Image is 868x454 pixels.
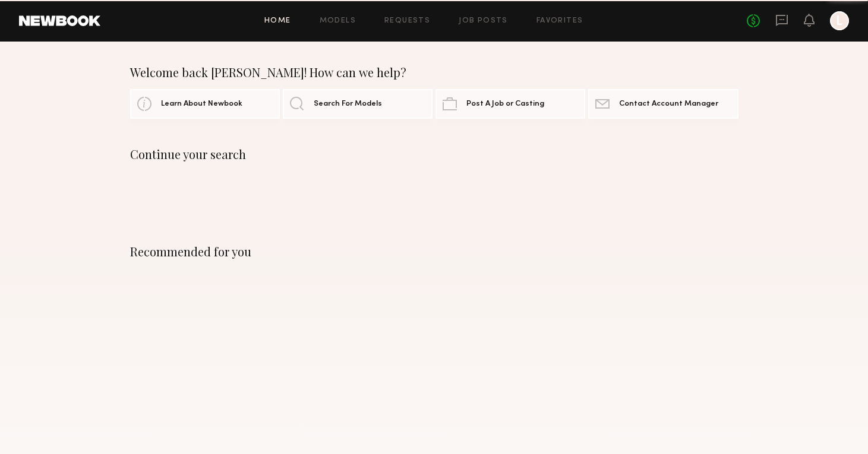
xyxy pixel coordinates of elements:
[384,17,430,25] a: Requests
[320,17,356,25] a: Models
[283,89,433,119] a: Search For Models
[161,100,242,108] span: Learn About Newbook
[830,11,849,30] a: L
[466,100,544,108] span: Post A Job or Casting
[130,65,738,80] div: Welcome back [PERSON_NAME]! How can we help?
[264,17,291,25] a: Home
[588,89,738,119] a: Contact Account Manager
[130,245,738,259] div: Recommended for you
[130,89,280,119] a: Learn About Newbook
[314,100,382,108] span: Search For Models
[619,100,718,108] span: Contact Account Manager
[130,147,738,161] div: Continue your search
[435,89,585,119] a: Post A Job or Casting
[536,17,583,25] a: Favorites
[459,17,508,25] a: Job Posts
